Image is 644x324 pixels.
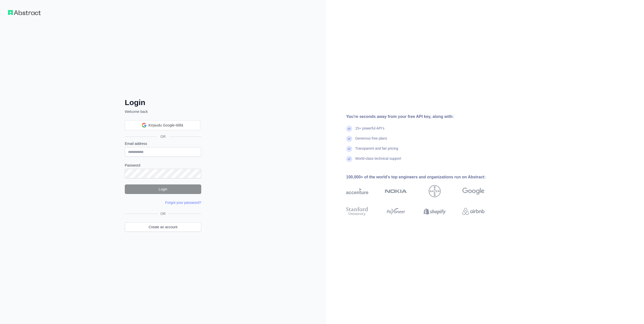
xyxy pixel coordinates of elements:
[355,146,398,156] div: Transparent and fair pricing
[346,174,501,180] div: 100,000+ of the world's top engineers and organizations run on Abstract:
[346,146,352,152] img: check mark
[355,126,384,136] div: 15+ powerful API's
[156,134,170,139] span: OR
[355,136,387,146] div: Generous free plans
[346,136,352,142] img: check mark
[462,206,485,217] img: airbnb
[346,114,501,120] div: You're seconds away from your free API key, along with:
[8,10,41,15] img: Workflow
[346,206,368,217] img: stanford university
[125,141,201,146] label: Email address
[355,156,401,166] div: World-class technical support
[346,126,352,132] img: check mark
[158,211,168,216] span: OR
[125,109,201,114] p: Welcome back
[346,156,352,162] img: check mark
[462,185,485,197] img: google
[125,184,201,194] button: Login
[385,185,407,197] img: nokia
[165,201,201,205] a: Forgot your password?
[385,206,407,217] img: payoneer
[429,185,441,197] img: bayer
[125,222,201,232] a: Create an account
[346,185,368,197] img: accenture
[125,163,201,168] label: Password
[148,123,183,128] span: Kirjaudu Google-tilillä
[125,120,200,130] div: Kirjaudu Google-tilillä
[125,98,201,107] h2: Login
[424,206,446,217] img: shopify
